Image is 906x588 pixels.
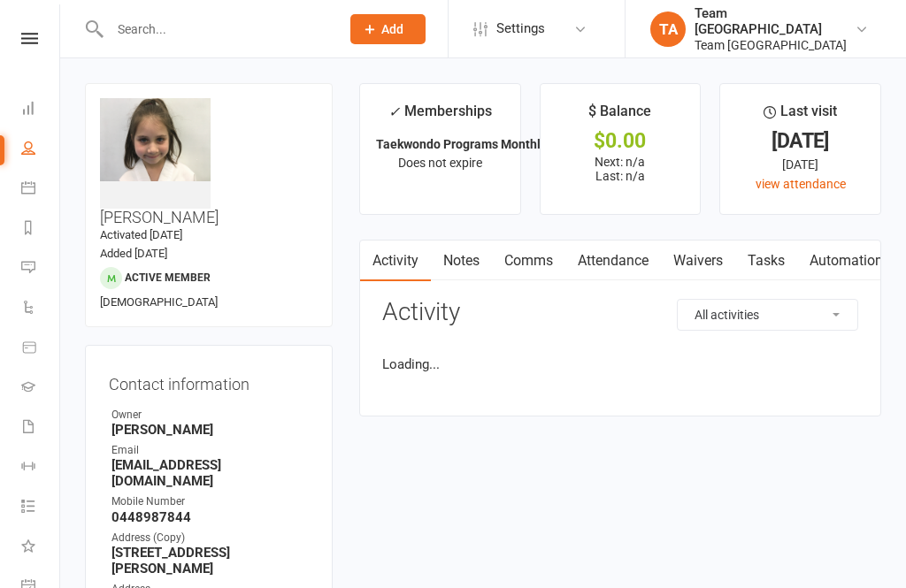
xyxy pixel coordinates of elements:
span: [DEMOGRAPHIC_DATA] [100,295,218,309]
div: [DATE] [736,132,864,150]
a: Automations [797,241,902,281]
span: Does not expire [398,156,482,170]
strong: 0448987844 [111,509,309,525]
strong: [EMAIL_ADDRESS][DOMAIN_NAME] [111,457,309,489]
a: Tasks [735,241,797,281]
div: $0.00 [557,132,685,150]
div: Owner [111,407,309,424]
strong: [STREET_ADDRESS][PERSON_NAME] [111,545,309,577]
a: Attendance [565,241,661,281]
img: image1568700509.png [100,98,211,181]
span: Add [381,22,403,36]
div: TA [650,11,686,47]
h3: [PERSON_NAME] [100,98,318,226]
a: What's New [21,528,61,568]
div: Mobile Number [111,493,309,510]
div: $ Balance [588,100,651,132]
a: People [21,130,61,170]
a: Calendar [21,170,61,210]
strong: [PERSON_NAME] [111,422,309,438]
a: Product Sales [21,329,61,369]
input: Search... [104,17,327,42]
strong: Taekwondo Programs Monthly Instalment Memb... [376,137,659,151]
time: Activated [DATE] [100,228,182,241]
div: Memberships [388,100,492,133]
div: Team [GEOGRAPHIC_DATA] [695,5,855,37]
div: Team [GEOGRAPHIC_DATA] [695,37,855,53]
p: Next: n/a Last: n/a [557,155,685,183]
a: Dashboard [21,90,61,130]
span: Settings [496,9,545,49]
div: [DATE] [736,155,864,174]
div: Last visit [764,100,837,132]
span: Active member [125,271,211,284]
i: ✓ [388,103,400,120]
li: Loading... [382,354,858,375]
time: Added [DATE] [100,247,167,260]
div: Email [111,442,309,459]
a: Waivers [661,241,735,281]
a: Reports [21,210,61,249]
a: Activity [360,241,431,281]
a: Notes [431,241,492,281]
button: Add [350,14,426,44]
a: view attendance [756,177,846,191]
h3: Contact information [109,369,309,393]
a: Comms [492,241,565,281]
h3: Activity [382,299,858,326]
div: Address (Copy) [111,530,309,546]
